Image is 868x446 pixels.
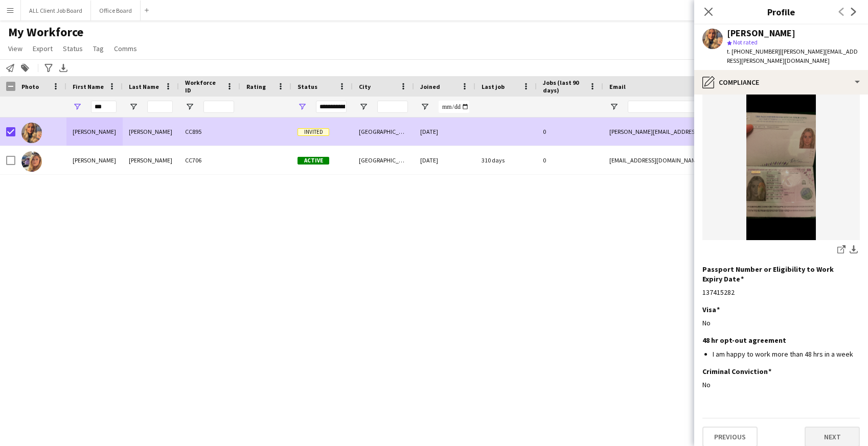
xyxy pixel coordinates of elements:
[21,123,42,143] img: Beth Harrison
[73,83,104,90] span: First Name
[8,25,83,40] span: My Workforce
[702,336,786,345] h3: 48 hr opt-out agreement
[73,102,82,111] button: Open Filter Menu
[89,42,108,55] a: Tag
[727,29,795,38] div: [PERSON_NAME]
[93,44,104,53] span: Tag
[4,42,27,55] a: View
[21,151,42,172] img: Elizabeth Cole
[123,118,179,146] div: [PERSON_NAME]
[694,5,868,18] h3: Profile
[21,83,39,90] span: Photo
[185,102,194,111] button: Open Filter Menu
[29,42,57,55] a: Export
[353,118,414,146] div: [GEOGRAPHIC_DATA]
[609,83,626,90] span: Email
[185,79,222,94] span: Workforce ID
[420,102,429,111] button: Open Filter Menu
[420,83,440,90] span: Joined
[57,62,70,74] app-action-btn: Export XLSX
[733,38,758,46] span: Not rated
[19,62,31,74] app-action-btn: Add to tag
[359,102,368,111] button: Open Filter Menu
[603,118,808,146] div: [PERSON_NAME][EMAIL_ADDRESS][PERSON_NAME][DOMAIN_NAME]
[59,42,87,55] a: Status
[203,101,234,113] input: Workforce ID Filter Input
[727,48,780,55] span: t. [PHONE_NUMBER]
[694,70,868,95] div: Compliance
[8,44,22,53] span: View
[353,146,414,174] div: [GEOGRAPHIC_DATA]
[702,367,771,376] h3: Criminal Conviction
[179,118,240,146] div: CC895
[414,146,475,174] div: [DATE]
[66,118,123,146] div: [PERSON_NAME]
[702,288,860,297] div: 137415282
[414,118,475,146] div: [DATE]
[42,62,55,74] app-action-btn: Advanced filters
[537,118,603,146] div: 0
[298,83,317,90] span: Status
[123,146,179,174] div: [PERSON_NAME]
[439,101,469,113] input: Joined Filter Input
[110,42,141,55] a: Comms
[377,101,408,113] input: City Filter Input
[603,146,808,174] div: [EMAIL_ADDRESS][DOMAIN_NAME]
[114,44,137,53] span: Comms
[246,83,266,90] span: Rating
[298,102,307,111] button: Open Filter Menu
[537,146,603,174] div: 0
[475,146,537,174] div: 310 days
[713,349,860,359] li: I am happy to work more than 48 hrs in a week
[702,265,852,283] h3: Passport Number or Eligibility to Work Expiry Date
[702,90,860,240] img: IMG_7874.png
[609,102,619,111] button: Open Filter Menu
[147,101,173,113] input: Last Name Filter Input
[66,146,123,174] div: [PERSON_NAME]
[21,1,91,20] button: ALL Client Job Board
[628,101,802,113] input: Email Filter Input
[129,102,138,111] button: Open Filter Menu
[91,101,117,113] input: First Name Filter Input
[482,83,505,90] span: Last job
[129,83,159,90] span: Last Name
[91,1,141,20] button: Office Board
[702,318,860,327] div: No
[727,48,858,64] span: | [PERSON_NAME][EMAIL_ADDRESS][PERSON_NAME][DOMAIN_NAME]
[63,44,83,53] span: Status
[179,146,240,174] div: CC706
[4,62,16,74] app-action-btn: Notify workforce
[543,79,585,94] span: Jobs (last 90 days)
[702,380,860,389] div: No
[702,305,720,314] h3: Visa
[359,83,371,90] span: City
[33,44,53,53] span: Export
[298,157,329,165] span: Active
[298,128,329,136] span: Invited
